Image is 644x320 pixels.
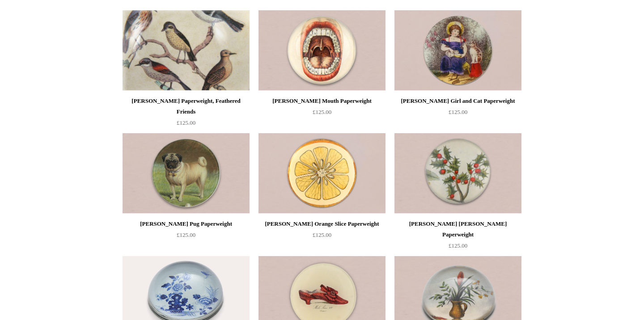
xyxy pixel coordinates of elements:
[123,10,250,91] img: John Derian Paperweight, Feathered Friends
[261,96,383,106] div: [PERSON_NAME] Mouth Paperweight
[125,96,247,117] div: [PERSON_NAME] Paperweight, Feathered Friends
[258,96,386,132] a: [PERSON_NAME] Mouth Paperweight £125.00
[123,219,250,255] a: [PERSON_NAME] Pug Paperweight £125.00
[449,109,467,115] span: £125.00
[449,242,467,249] span: £125.00
[394,10,521,91] img: John Derian Girl and Cat Paperweight
[313,109,331,115] span: £125.00
[123,10,250,91] a: John Derian Paperweight, Feathered Friends John Derian Paperweight, Feathered Friends
[123,133,250,214] img: John Derian Pug Paperweight
[394,133,521,214] img: John Derian Ilex Holly Paperweight
[258,133,386,214] a: John Derian Orange Slice Paperweight John Derian Orange Slice Paperweight
[261,219,383,229] div: [PERSON_NAME] Orange Slice Paperweight
[394,96,521,132] a: [PERSON_NAME] Girl and Cat Paperweight £125.00
[394,219,521,255] a: [PERSON_NAME] [PERSON_NAME] Paperweight £125.00
[258,133,386,214] img: John Derian Orange Slice Paperweight
[313,232,331,238] span: £125.00
[123,133,250,214] a: John Derian Pug Paperweight John Derian Pug Paperweight
[258,10,386,91] img: John Derian Mouth Paperweight
[123,96,250,132] a: [PERSON_NAME] Paperweight, Feathered Friends £125.00
[397,219,519,240] div: [PERSON_NAME] [PERSON_NAME] Paperweight
[397,96,519,106] div: [PERSON_NAME] Girl and Cat Paperweight
[394,133,521,214] a: John Derian Ilex Holly Paperweight John Derian Ilex Holly Paperweight
[258,219,386,255] a: [PERSON_NAME] Orange Slice Paperweight £125.00
[258,10,386,91] a: John Derian Mouth Paperweight John Derian Mouth Paperweight
[177,119,195,126] span: £125.00
[125,219,247,229] div: [PERSON_NAME] Pug Paperweight
[177,232,195,238] span: £125.00
[394,10,521,91] a: John Derian Girl and Cat Paperweight John Derian Girl and Cat Paperweight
